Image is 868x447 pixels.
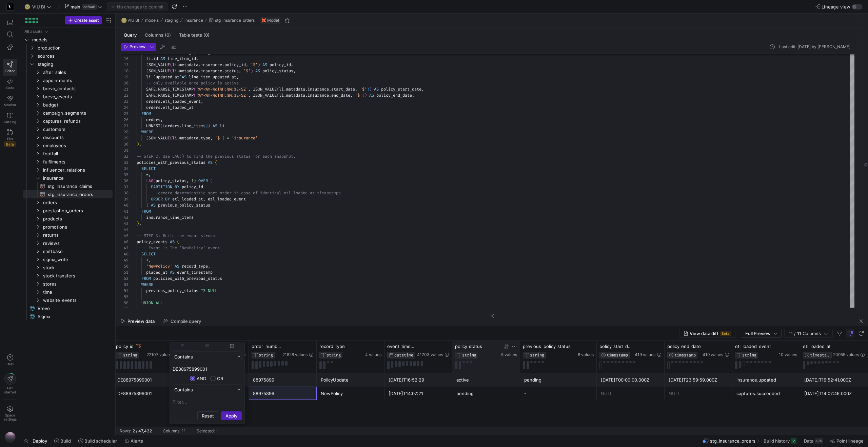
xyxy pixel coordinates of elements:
[43,158,112,166] span: fulfilments
[197,411,218,420] button: Reset
[121,111,129,117] div: 25
[270,62,291,67] span: policy_id
[121,172,129,178] div: 35
[121,117,129,123] div: 26
[146,62,170,67] span: JSON_VALUE
[801,435,826,447] button: Data47K
[146,178,153,183] span: LAG
[195,342,219,350] span: general
[127,18,139,23] span: VIU BI
[23,133,113,141] div: Press SPACE to select this row.
[205,123,208,129] span: )
[121,92,129,98] div: 22
[224,62,246,67] span: policy_id
[23,125,113,133] div: Press SPACE to select this row.
[220,342,244,350] span: columns
[158,93,194,98] span: PARSE_TIMESTAMP
[158,86,194,92] span: PARSE_TIMESTAMP
[381,86,421,92] span: policy_start_date
[43,142,112,150] span: employees
[165,123,179,129] span: orders
[48,191,105,198] span: stg_insurance_orders​​​​​​​​​​
[194,86,196,92] span: (
[4,141,16,147] span: Beta
[146,99,160,104] span: orders
[350,93,353,98] span: ,
[331,93,350,98] span: end_date
[130,44,145,49] span: Preview
[43,93,112,101] span: brevo_events
[258,62,260,67] span: )
[3,127,17,150] a: PRsBeta
[355,93,362,98] span: '$'
[196,56,198,61] span: ,
[163,105,194,110] span: etl_loaded_at
[251,68,253,74] span: )
[23,158,113,166] div: Press SPACE to select this row.
[139,141,141,147] span: ,
[160,123,163,129] span: (
[121,147,129,153] div: 31
[173,365,242,373] input: Filter Value
[305,93,308,98] span: .
[329,86,331,92] span: .
[65,16,102,24] button: Create asset
[183,16,205,24] button: insurance
[121,435,146,447] button: Alerts
[121,18,126,23] span: 🌝
[217,376,223,381] div: OR
[43,248,112,255] span: shiftbase
[170,68,172,74] span: (
[369,86,372,92] span: )
[4,120,16,124] span: Catalog
[194,93,196,98] span: (
[153,74,156,80] span: `
[251,62,258,67] span: '$'
[182,123,205,129] span: line_items
[146,105,160,110] span: orders
[196,93,248,98] span: '%Y-%m-%dT%H:%M:%E*SZ'
[121,43,148,51] button: Preview
[23,52,113,60] div: Press SPACE to select this row.
[421,86,424,92] span: ,
[146,68,170,74] span: JSON_VALUE
[3,93,17,110] a: Monitor
[153,178,156,183] span: (
[207,16,256,24] button: stg_insurance_orders
[174,354,235,359] div: Contains
[186,178,189,183] span: ,
[121,135,129,141] div: 29
[32,36,112,44] span: models
[374,86,379,92] span: AS
[4,103,16,107] span: Monitor
[355,86,357,92] span: ,
[308,93,329,98] span: insurance
[137,141,139,147] span: )
[23,76,113,84] div: Press SPACE to select this row.
[262,18,266,22] img: undefined
[137,160,205,165] span: policies_with_previous_status
[23,93,113,101] div: Press SPACE to select this row.
[255,68,260,74] span: AS
[6,362,14,366] span: Help
[120,16,141,24] button: 🌝VIU BI
[279,86,284,92] span: li
[3,110,17,127] a: Catalog
[124,33,137,37] span: Query
[412,93,414,98] span: ,
[179,68,198,74] span: metadata
[121,166,129,172] div: 34
[38,44,112,52] span: production
[248,86,251,92] span: ,
[146,86,156,92] span: SAFE
[279,93,284,98] span: li
[690,331,718,336] span: View data diff
[43,231,112,239] span: returns
[815,438,823,444] div: 47K
[179,123,182,129] span: .
[146,56,151,61] span: li
[23,68,113,76] div: Press SPACE to select this row.
[201,68,222,74] span: insurance
[196,86,248,92] span: '%Y-%m-%dT%H:%M:%E*SZ'
[172,62,177,67] span: li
